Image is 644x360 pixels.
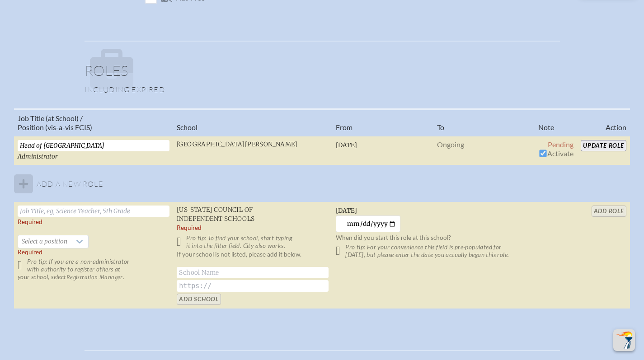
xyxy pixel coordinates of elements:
[18,258,169,281] p: Pro tip: If you are a non-administrator with authority to register others at your school, select .
[177,280,329,292] input: https://
[613,329,635,351] button: Scroll Top
[14,109,173,136] th: Job Title (at School) / Position (vis-a-vis FCIS)
[177,267,329,278] input: School Name
[173,109,332,136] th: School
[615,331,633,349] img: To the top
[85,85,560,94] p: Including expired
[577,109,630,136] th: Action
[177,224,202,232] label: Required
[18,140,169,151] input: Eg, Science Teacher, 5th Grade
[18,235,71,248] span: Select a position
[535,109,577,136] th: Note
[336,207,357,215] span: [DATE]
[336,141,357,149] span: [DATE]
[177,234,329,250] p: Pro tip: To find your school, start typing it into the filter field. City also works.
[548,140,573,149] span: Pending
[18,218,42,226] label: Required
[66,274,123,281] span: Registration Manager
[177,140,297,148] span: [GEOGRAPHIC_DATA][PERSON_NAME]
[18,206,169,217] input: Job Title, eg, Science Teacher, 5th Grade
[332,109,433,136] th: From
[336,234,531,242] p: When did you start this role at this school?
[18,248,42,256] span: Required
[336,243,531,259] p: Pro tip: For your convenience this field is pre-populated for [DATE], but please enter the date y...
[177,206,255,223] span: [US_STATE] Council of Independent Schools
[538,149,573,158] span: Activate
[581,140,626,151] input: Update Role
[177,251,301,266] label: If your school is not listed, please add it below.
[433,109,535,136] th: To
[437,140,464,149] span: Ongoing
[85,63,560,85] h1: Roles
[18,153,58,160] span: Administrator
